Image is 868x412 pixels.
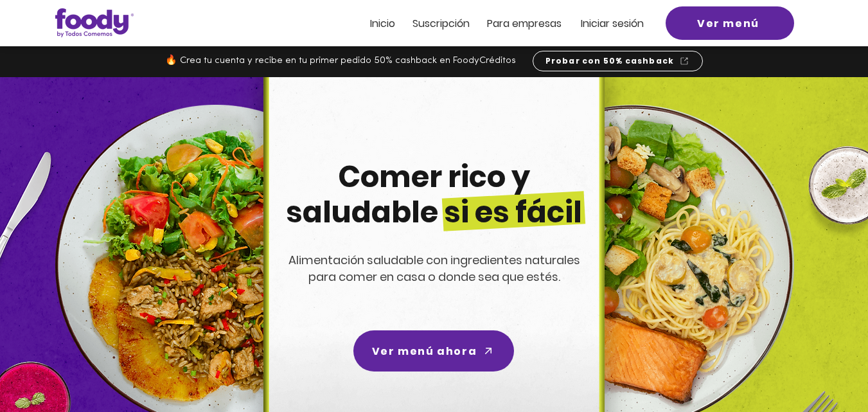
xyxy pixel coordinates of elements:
[666,6,794,40] a: Ver menú
[487,16,499,31] span: Pa
[370,16,395,31] span: Inicio
[412,16,470,31] span: Suscripción
[286,156,582,233] span: Comer rico y saludable si es fácil
[697,15,759,31] span: Ver menú
[288,252,580,285] span: Alimentación saludable con ingredientes naturales para comer en casa o donde sea que estés.
[370,18,395,29] a: Inicio
[581,16,644,31] span: Iniciar sesión
[545,55,675,67] span: Probar con 50% cashback
[412,18,470,29] a: Suscripción
[499,16,562,31] span: ra empresas
[793,337,855,399] iframe: Messagebird Livechat Widget
[487,18,562,29] a: Para empresas
[372,343,477,359] span: Ver menú ahora
[353,330,514,372] a: Ver menú ahora
[581,18,644,29] a: Iniciar sesión
[533,51,703,71] a: Probar con 50% cashback
[55,8,134,37] img: Logo_Foody V2.0.0 (3).png
[165,56,516,66] span: 🔥 Crea tu cuenta y recibe en tu primer pedido 50% cashback en FoodyCréditos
